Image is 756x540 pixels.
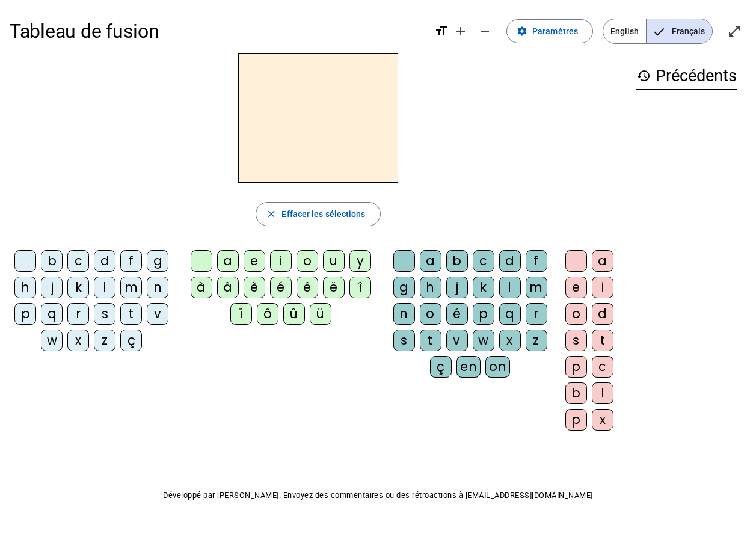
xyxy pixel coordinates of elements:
[420,330,441,351] div: t
[120,250,142,272] div: f
[217,277,239,298] div: â
[636,63,737,90] h3: Précédents
[526,303,547,325] div: r
[94,303,115,325] div: s
[94,277,115,298] div: l
[499,330,521,351] div: x
[270,250,292,272] div: i
[217,250,239,272] div: a
[473,277,494,298] div: k
[592,356,613,378] div: c
[499,250,521,272] div: d
[603,19,646,43] span: English
[727,24,742,38] mat-icon: open_in_full
[67,250,89,272] div: c
[41,250,63,272] div: b
[349,277,371,298] div: î
[94,330,115,351] div: z
[10,488,746,503] p: Développé par [PERSON_NAME]. Envoyez des commentaires ou des rétroactions à [EMAIL_ADDRESS][DOMAI...
[256,202,380,226] button: Effacer les sélections
[323,277,345,298] div: ë
[603,19,713,44] mat-button-toggle-group: Language selection
[257,303,278,325] div: ô
[485,356,510,378] div: on
[517,26,527,37] mat-icon: settings
[636,69,651,83] mat-icon: history
[310,303,331,325] div: ü
[592,303,613,325] div: d
[147,250,168,272] div: g
[565,330,587,351] div: s
[420,277,441,298] div: h
[147,277,168,298] div: n
[526,330,547,351] div: z
[120,330,142,351] div: ç
[592,250,613,272] div: a
[120,277,142,298] div: m
[244,250,265,272] div: e
[420,250,441,272] div: a
[473,19,497,43] button: Diminuer la taille de la police
[526,277,547,298] div: m
[41,277,63,298] div: j
[191,277,212,298] div: à
[283,303,305,325] div: û
[14,303,36,325] div: p
[456,356,481,378] div: en
[565,409,587,431] div: p
[565,303,587,325] div: o
[393,303,415,325] div: n
[592,277,613,298] div: i
[297,277,318,298] div: ê
[532,24,578,38] span: Paramètres
[473,330,494,351] div: w
[453,24,468,38] mat-icon: add
[67,303,89,325] div: r
[478,24,492,38] mat-icon: remove
[230,303,252,325] div: ï
[647,19,712,43] span: Français
[323,250,345,272] div: u
[499,277,521,298] div: l
[430,356,452,378] div: ç
[67,277,89,298] div: k
[565,382,587,404] div: b
[526,250,547,272] div: f
[270,277,292,298] div: é
[592,409,613,431] div: x
[94,250,115,272] div: d
[473,250,494,272] div: c
[393,330,415,351] div: s
[446,330,468,351] div: v
[281,207,365,221] span: Effacer les sélections
[434,24,449,38] mat-icon: format_size
[147,303,168,325] div: v
[14,277,36,298] div: h
[393,277,415,298] div: g
[592,330,613,351] div: t
[446,277,468,298] div: j
[449,19,473,43] button: Augmenter la taille de la police
[722,19,746,43] button: Entrer en plein écran
[297,250,318,272] div: o
[10,12,425,51] h1: Tableau de fusion
[506,19,593,43] button: Paramètres
[446,303,468,325] div: é
[266,209,277,219] mat-icon: close
[446,250,468,272] div: b
[592,382,613,404] div: l
[120,303,142,325] div: t
[420,303,441,325] div: o
[41,303,63,325] div: q
[565,277,587,298] div: e
[67,330,89,351] div: x
[499,303,521,325] div: q
[244,277,265,298] div: è
[473,303,494,325] div: p
[565,356,587,378] div: p
[41,330,63,351] div: w
[349,250,371,272] div: y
